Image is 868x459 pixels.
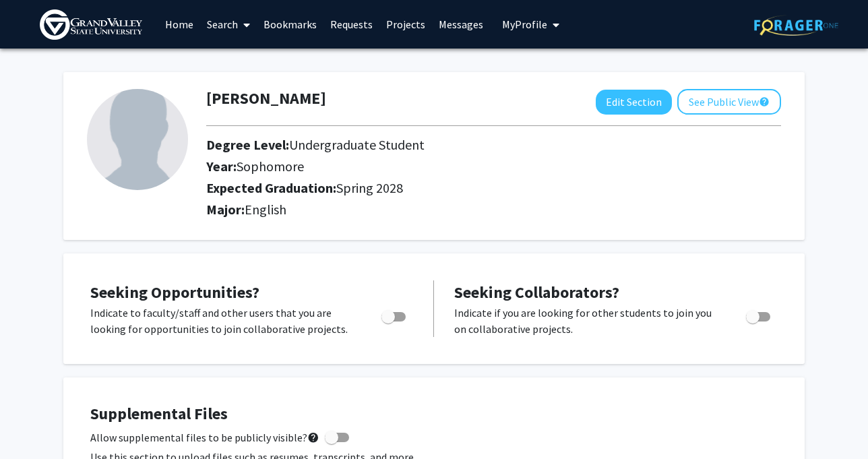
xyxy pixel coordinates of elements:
[90,305,356,337] p: Indicate to faculty/staff and other users that you are looking for opportunities to join collabor...
[502,18,547,31] span: My Profile
[206,158,759,175] h2: Year:
[158,1,200,48] a: Home
[206,202,781,218] h2: Major:
[677,89,781,115] button: See Public View
[376,305,413,325] div: Toggle
[336,179,403,196] span: Spring 2028
[200,1,257,48] a: Search
[379,1,432,48] a: Projects
[454,305,720,337] p: Indicate if you are looking for other students to join you on collaborative projects.
[741,305,778,325] div: Toggle
[257,1,323,48] a: Bookmarks
[245,201,286,218] span: English
[90,404,778,424] h4: Supplemental Files
[237,158,304,175] span: Sophomore
[10,398,57,449] iframe: Chat
[206,89,326,109] h1: [PERSON_NAME]
[206,180,759,196] h2: Expected Graduation:
[40,9,142,40] img: Grand Valley State University Logo
[759,94,770,110] mat-icon: help
[289,136,425,153] span: Undergraduate Student
[454,282,619,303] span: Seeking Collaborators?
[87,89,188,190] img: Profile Picture
[307,429,319,446] mat-icon: help
[90,429,319,446] span: Allow supplemental files to be publicly visible?
[754,15,838,36] img: ForagerOne Logo
[432,1,490,48] a: Messages
[596,90,672,115] button: Edit Section
[90,282,259,303] span: Seeking Opportunities?
[206,137,759,153] h2: Degree Level:
[323,1,379,48] a: Requests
